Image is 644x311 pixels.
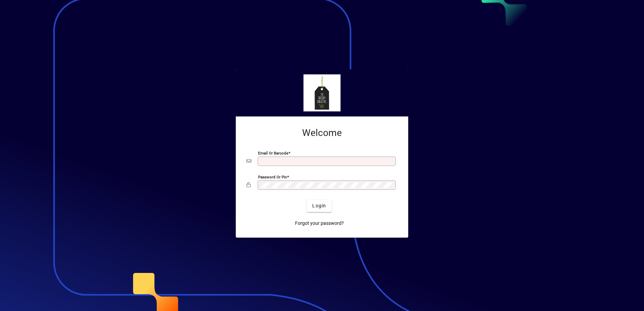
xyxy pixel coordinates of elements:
h2: Welcome [247,127,397,139]
a: Forgot your password? [292,217,347,230]
mat-label: Email or Barcode [258,150,288,155]
span: Forgot your password? [295,220,344,227]
mat-label: Password or Pin [258,174,287,179]
span: Login [312,202,326,209]
button: Login [307,200,331,212]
